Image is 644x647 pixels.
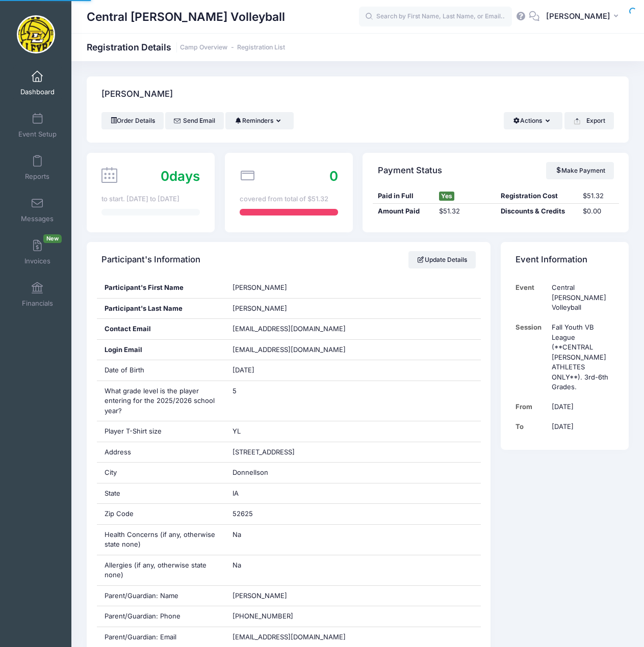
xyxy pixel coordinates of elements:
span: Invoices [24,257,50,265]
a: Registration List [237,44,285,51]
div: $51.32 [434,206,496,217]
span: 0 [161,168,169,184]
a: Make Payment [546,162,614,179]
span: Dashboard [20,88,55,96]
span: [EMAIL_ADDRESS][DOMAIN_NAME] [233,325,346,333]
a: Messages [13,192,62,228]
div: Participant's First Name [97,278,225,298]
a: Update Details [408,251,476,268]
a: Send Email [165,112,224,129]
span: [PERSON_NAME] [233,283,287,291]
td: To [516,417,547,437]
td: From [516,397,547,417]
div: Address [97,442,225,463]
div: Zip Code [97,504,225,524]
div: Paid in Full [373,191,434,201]
td: Fall Youth VB League (**CENTRAL [PERSON_NAME] ATHLETES ONLY**). 3rd-6th Grades. [547,317,614,397]
span: [DATE] [233,366,254,374]
span: YL [233,427,241,435]
span: [STREET_ADDRESS] [233,448,295,456]
td: Central [PERSON_NAME] Volleyball [547,278,614,317]
td: [DATE] [547,397,614,417]
span: Reports [25,172,49,181]
td: Event [516,278,547,317]
span: 52625 [233,509,253,518]
div: to start. [DATE] to [DATE] [101,194,200,204]
div: days [161,166,200,186]
div: Discounts & Credits [496,206,578,217]
span: [PHONE_NUMBER] [233,612,293,620]
td: Session [516,317,547,397]
div: Parent/Guardian: Phone [97,606,225,627]
td: [DATE] [547,417,614,437]
span: Donnellson [233,468,268,476]
span: [EMAIL_ADDRESS][DOMAIN_NAME] [233,633,346,641]
img: Central Lee Volleyball [17,15,55,53]
input: Search by First Name, Last Name, or Email... [359,7,512,27]
span: [PERSON_NAME] [233,591,287,600]
span: IA [233,489,239,497]
span: New [43,234,62,243]
div: Player T-Shirt size [97,421,225,442]
h1: Central [PERSON_NAME] Volleyball [87,5,285,29]
h1: Registration Details [87,42,285,52]
a: Camp Overview [180,44,227,51]
span: [PERSON_NAME] [233,304,287,312]
div: Parent/Guardian: Name [97,586,225,606]
div: Login Email [97,340,225,360]
div: Registration Cost [496,191,578,201]
h4: [PERSON_NAME] [101,80,173,109]
span: Yes [439,192,454,201]
div: $51.32 [578,191,619,201]
span: Event Setup [18,130,57,139]
div: State [97,483,225,504]
a: Reports [13,150,62,185]
span: 0 [329,168,338,184]
h4: Event Information [516,246,587,275]
button: [PERSON_NAME] [539,5,629,29]
div: Date of Birth [97,360,225,381]
div: covered from total of $51.32 [240,194,338,204]
h4: Payment Status [378,156,442,185]
span: [EMAIL_ADDRESS][DOMAIN_NAME] [233,345,360,355]
div: Participant's Last Name [97,299,225,319]
a: Dashboard [13,65,62,101]
span: [PERSON_NAME] [546,11,610,22]
div: Allergies (if any, otherwise state none) [97,555,225,585]
div: City [97,463,225,483]
a: Event Setup [13,107,62,143]
h4: Participant's Information [101,246,200,275]
button: Export [564,112,614,129]
button: Actions [504,112,562,129]
div: Amount Paid [373,206,434,217]
span: Na [233,561,241,569]
span: 5 [233,387,237,395]
a: InvoicesNew [13,234,62,270]
span: Financials [22,299,53,308]
a: Order Details [101,112,164,129]
a: Financials [13,277,62,312]
div: Health Concerns (if any, otherwise state none) [97,525,225,555]
div: Contact Email [97,319,225,339]
span: Messages [21,214,54,223]
span: Na [233,530,241,538]
button: Reminders [225,112,293,129]
div: $0.00 [578,206,619,217]
div: What grade level is the player entering for the 2025/2026 school year? [97,381,225,421]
